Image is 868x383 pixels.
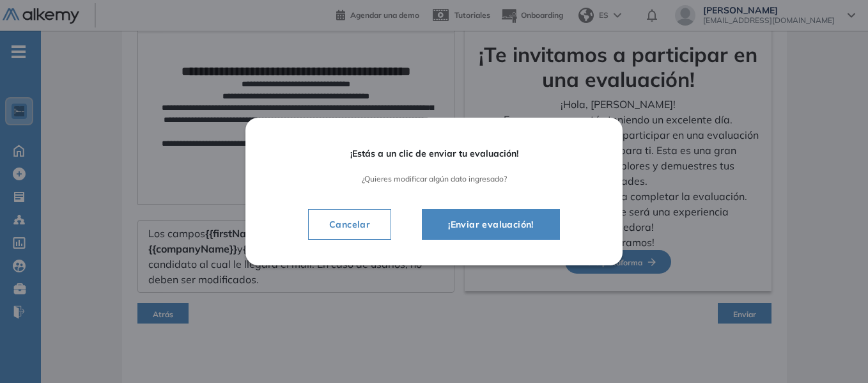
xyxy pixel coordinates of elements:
[422,209,560,240] button: ¡Enviar evaluación!
[308,209,391,240] button: Cancelar
[281,148,587,159] span: ¡Estás a un clic de enviar tu evaluación!
[319,217,380,232] span: Cancelar
[438,217,544,232] span: ¡Enviar evaluación!
[281,175,587,184] span: ¿Quieres modificar algún dato ingresado?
